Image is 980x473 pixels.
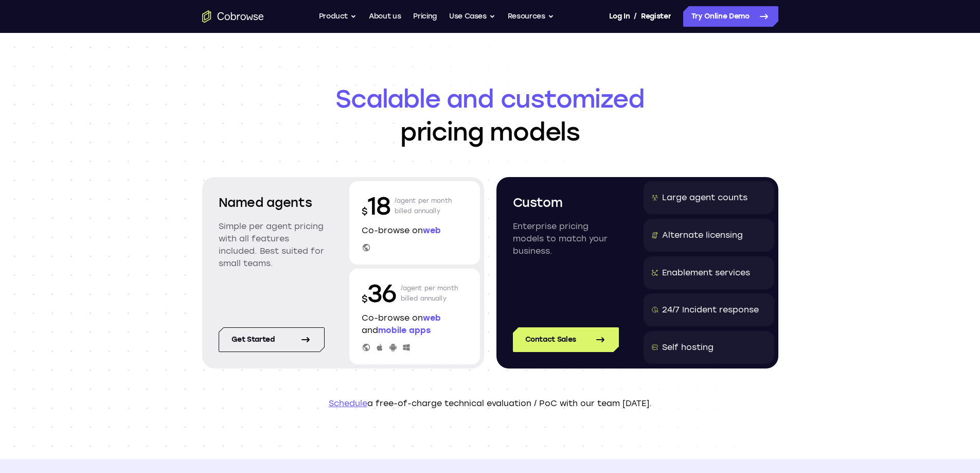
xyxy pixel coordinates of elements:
[362,277,397,310] p: 36
[508,6,554,27] button: Resources
[369,6,401,27] a: About us
[609,6,630,27] a: Log In
[219,220,325,270] p: Simple per agent pricing with all features included. Best suited for small teams.
[513,220,619,257] p: Enterprise pricing models to match your business.
[219,327,325,352] a: Get started
[413,6,437,27] a: Pricing
[449,6,495,27] button: Use Cases
[202,10,264,23] a: Go to the home page
[662,341,714,354] div: Self hosting
[378,325,431,335] span: mobile apps
[219,194,325,212] h2: Named agents
[202,397,778,410] p: a free-of-charge technical evaluation / PoC with our team [DATE].
[362,206,368,217] span: $
[662,267,750,279] div: Enablement services
[362,224,468,237] p: Co-browse on
[362,312,468,337] p: Co-browse on and
[401,277,458,310] p: /agent per month billed annually
[202,82,778,148] h1: pricing models
[641,6,671,27] a: Register
[662,191,747,204] div: Large agent counts
[329,398,367,408] a: Schedule
[395,189,452,222] p: /agent per month billed annually
[662,304,759,316] div: 24/7 Incident response
[423,225,441,235] span: web
[202,82,778,115] span: Scalable and customized
[513,327,619,352] a: Contact Sales
[319,6,357,27] button: Product
[683,6,778,27] a: Try Online Demo
[362,293,368,305] span: $
[423,313,441,323] span: web
[662,229,743,241] div: Alternate licensing
[513,194,619,212] h2: Custom
[362,189,390,222] p: 18
[634,10,637,23] span: /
